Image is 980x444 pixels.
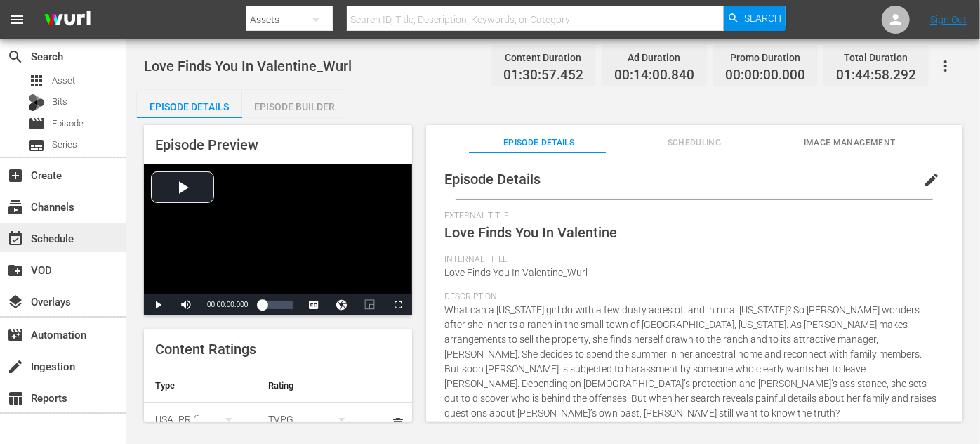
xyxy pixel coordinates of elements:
span: 01:44:58.292 [836,67,916,84]
span: Asset [52,74,75,88]
span: edit [923,171,940,188]
span: VOD [7,262,24,279]
button: Mute [172,294,200,315]
span: Love Finds You In Valentine_Wurl [144,58,352,74]
button: Episode Details [137,90,242,118]
div: USA_PR ([GEOGRAPHIC_DATA] ([GEOGRAPHIC_DATA])) [155,400,246,439]
button: Captions [300,294,328,315]
span: Episode Preview [155,136,258,153]
span: Love Finds You In Valentine [444,224,617,241]
span: Overlays [7,294,24,311]
button: Episode Builder [242,90,347,118]
span: 00:00:00.000 [725,67,805,84]
button: Jump To Time [328,294,356,315]
button: Search [724,6,786,31]
div: Ad Duration [614,48,694,67]
span: Search [7,48,24,65]
span: Love Finds You In Valentine_Wurl [444,267,588,278]
span: Content Ratings [155,341,256,358]
img: ans4CAIJ8jUAAAAAAAAAAAAAAAAAAAAAAAAgQb4GAAAAAAAAAAAAAAAAAAAAAAAAJMjXAAAAAAAAAAAAAAAAAAAAAAAAgAT5G... [34,4,101,37]
div: Total Duration [836,48,916,67]
div: Episode Details [137,90,242,124]
div: Episode Builder [242,90,347,124]
div: Video Player [144,164,412,315]
a: Sign Out [930,14,967,25]
th: Type [144,369,257,403]
span: Episode Details [444,171,541,188]
button: edit [915,163,948,197]
span: Reports [7,390,24,407]
span: Internal Title [444,254,937,266]
span: Series [52,138,77,152]
button: Fullscreen [384,294,412,315]
span: 00:00:00.000 [207,301,248,308]
span: Asset [28,72,45,89]
div: Content Duration [503,48,583,67]
span: Episode Details [469,136,609,150]
span: Episode [52,117,84,131]
span: 01:30:57.452 [503,67,583,84]
span: Channels [7,199,24,216]
th: Rating [257,369,370,403]
div: Promo Duration [725,48,805,67]
span: External Title [444,211,937,222]
span: Episode [28,115,45,132]
span: Automation [7,327,24,344]
span: menu [8,11,25,28]
span: Create [7,167,24,184]
span: Image Management [780,136,920,150]
span: What can a [US_STATE] girl do with a few dusty acres of land in rural [US_STATE]? So [PERSON_NAME... [444,304,936,419]
span: delete [390,416,406,433]
span: Bits [52,95,67,109]
span: Description [444,292,937,303]
span: Series [28,137,45,154]
span: Schedule [7,230,24,247]
span: Search [744,6,781,31]
span: Scheduling [624,136,764,150]
span: 00:14:00.840 [614,67,694,84]
button: Picture-in-Picture [356,294,384,315]
span: Ingestion [7,358,24,375]
div: Progress Bar [262,301,293,309]
button: delete [381,407,415,441]
div: Bits [28,94,45,111]
div: TVPG [268,400,359,439]
button: Play [144,294,172,315]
